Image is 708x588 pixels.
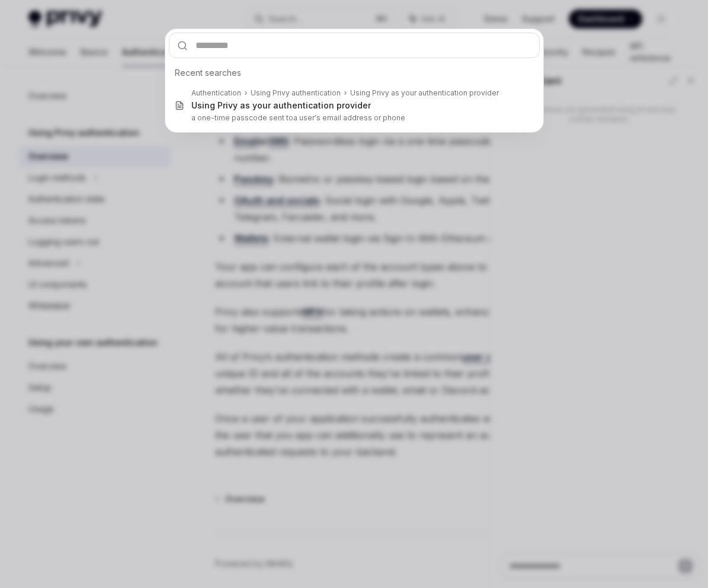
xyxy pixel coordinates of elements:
[350,88,499,98] div: Using Privy as your authentication provider
[191,113,515,123] p: a one-time passcode sent to 's email address or phone
[191,100,371,111] div: Using Privy as your authentication provider
[293,113,315,122] b: a user
[175,67,241,79] span: Recent searches
[251,88,341,98] div: Using Privy authentication
[191,88,241,98] div: Authentication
